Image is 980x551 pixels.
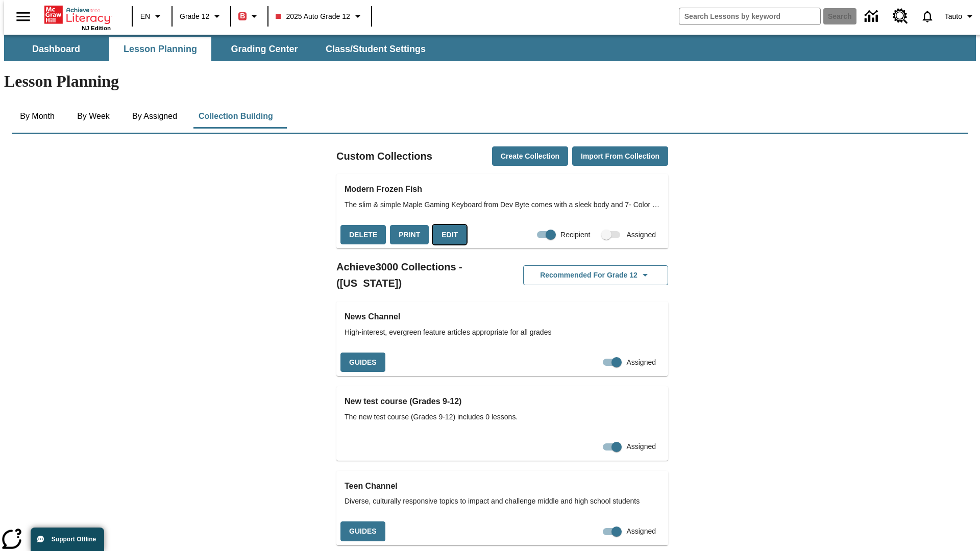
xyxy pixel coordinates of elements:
[336,259,502,291] h2: Achieve3000 Collections - ([US_STATE])
[859,3,887,31] a: Data Center
[240,10,245,22] span: B
[140,11,150,22] span: EN
[317,37,434,61] button: Class/Student Settings
[626,441,656,452] span: Assigned
[4,37,435,61] div: SubNavbar
[560,230,590,240] span: Recipient
[572,146,668,166] button: Import from Collection
[82,25,111,31] span: NJ Edition
[345,199,660,210] span: The slim & simple Maple Gaming Keyboard from Dev Byte comes with a sleek body and 7- Color RGB LE...
[941,7,980,26] button: Profile/Settings
[124,43,197,55] span: Lesson Planning
[52,536,96,543] span: Support Offline
[326,43,426,55] span: Class/Student Settings
[345,479,660,493] h3: Teen Channel
[340,353,385,372] button: Guides
[345,310,660,324] h3: News Channel
[345,394,660,409] h3: New test course (Grades 9-12)
[272,7,367,26] button: Class: 2025 Auto Grade 12, Select your class
[32,43,80,55] span: Dashboard
[8,2,38,32] button: Open side menu
[4,72,976,91] h1: Lesson Planning
[336,148,432,164] h2: Custom Collections
[679,8,820,24] input: search field
[345,412,660,422] span: The new test course (Grades 9-12) includes 0 lessons.
[914,3,941,30] a: Notifications
[5,37,107,61] button: Dashboard
[31,528,104,551] button: Support Offline
[340,225,386,245] button: Delete
[68,104,119,129] button: By Week
[345,496,660,507] span: Diverse, culturally responsive topics to impact and challenge middle and high school students
[136,7,168,26] button: Language: EN, Select a language
[433,225,467,245] button: Edit
[124,104,185,129] button: By Assigned
[44,5,111,25] a: Home
[626,230,656,240] span: Assigned
[340,521,385,541] button: Guides
[887,3,914,30] a: Resource Center, Will open in new tab
[180,11,209,22] span: Grade 12
[4,35,976,61] div: SubNavbar
[345,182,660,196] h3: Modern Frozen Fish
[109,37,211,61] button: Lesson Planning
[492,146,568,166] button: Create Collection
[176,7,227,26] button: Grade: Grade 12, Select a grade
[345,327,660,338] span: High-interest, evergreen feature articles appropriate for all grades
[276,11,350,22] span: 2025 Auto Grade 12
[44,4,111,31] div: Home
[626,526,656,537] span: Assigned
[213,37,315,61] button: Grading Center
[12,104,63,129] button: By Month
[231,43,298,55] span: Grading Center
[626,357,656,368] span: Assigned
[234,7,264,26] button: Boost Class color is red. Change class color
[945,11,962,22] span: Tauto
[190,104,281,129] button: Collection Building
[390,225,429,245] button: Print, will open in a new window
[523,265,668,285] button: Recommended for Grade 12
